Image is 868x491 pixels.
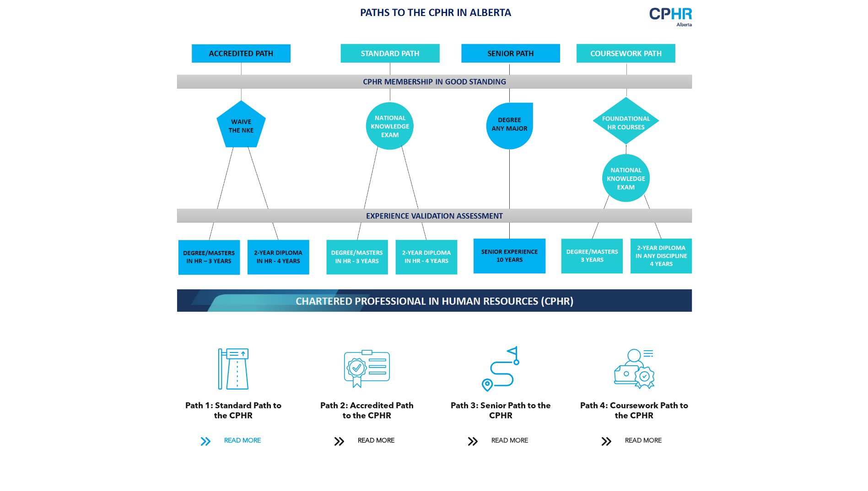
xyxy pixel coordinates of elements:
[595,432,674,449] a: READ MORE
[488,432,531,449] span: READ MORE
[320,402,414,420] span: Path 2: Accredited Path to the CPHR
[194,432,273,449] a: READ MORE
[221,432,264,449] span: READ MORE
[185,402,281,420] span: Path 1: Standard Path to the CPHR
[328,432,406,449] a: READ MORE
[461,432,540,449] a: READ MORE
[580,402,688,420] span: Path 4: Coursework Path to the CPHR
[622,432,665,449] span: READ MORE
[355,432,398,449] span: READ MORE
[451,402,551,420] span: Path 3: Senior Path to the CPHR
